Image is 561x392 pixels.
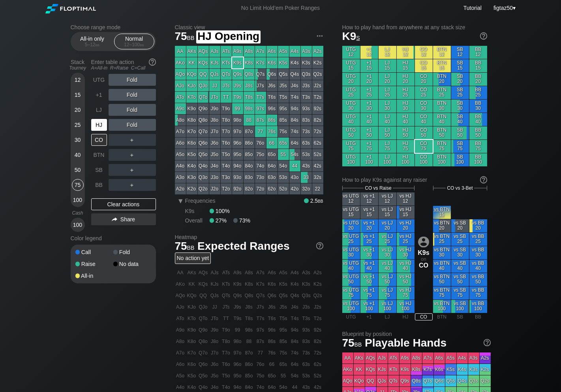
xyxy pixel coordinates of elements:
div: LJ 20 [379,73,396,86]
div: 85s [278,115,289,126]
div: +1 100 [360,153,378,166]
div: Q8o [198,115,209,126]
div: 30 [72,134,84,146]
div: ATs [221,46,232,57]
div: 88 [244,115,255,126]
div: +1 25 [360,86,378,99]
img: help.32db89a4.svg [315,241,324,250]
div: A6s [266,46,278,57]
a: Tutorial [463,5,482,11]
div: T3o [221,172,232,183]
div: How to play K9s against any raiser [342,177,487,183]
div: T4o [221,160,232,171]
div: 42s [312,160,323,171]
div: J2o [209,183,220,194]
div: A3s [301,46,312,57]
div: T5o [221,149,232,160]
div: J5s [278,80,289,91]
div: QTs [221,69,232,80]
div: SB [91,164,107,176]
div: Fold [109,74,156,86]
div: J4s [289,80,300,91]
div: BTN 50 [433,126,451,139]
div: BB 25 [469,86,487,99]
div: A=All-in R=Raise C=Call [91,65,156,71]
div: 50 [72,164,84,176]
div: 97o [232,126,243,137]
div: J9o [209,103,220,114]
div: BB 100 [469,153,487,166]
div: 76o [255,138,266,149]
div: 100 [72,219,84,231]
div: UTG 75 [342,140,360,153]
div: 94s [289,103,300,114]
div: 87s [255,115,266,126]
div: BTN 40 [433,113,451,126]
div: ATo [175,92,186,103]
div: ＋ [109,134,156,146]
div: BTN 25 [433,86,451,99]
div: +1 12 [360,46,378,59]
span: figtaz50 [493,5,513,11]
div: 72s [312,126,323,137]
div: CO 12 [415,46,433,59]
div: 63o [266,172,278,183]
span: HJ Opening [196,30,261,43]
img: help.32db89a4.svg [148,58,157,66]
div: J3o [209,172,220,183]
div: Q7s [255,69,266,80]
div: Q9s [232,69,243,80]
div: Q7o [198,126,209,137]
div: No data [113,261,151,267]
div: Q5s [278,69,289,80]
div: +1 15 [360,59,378,72]
div: CO 40 [415,113,433,126]
div: K8s [244,57,255,68]
div: HJ 100 [397,153,415,166]
div: 64s [289,138,300,149]
img: Floptimal logo [45,4,96,13]
h2: Classic view [175,24,323,30]
div: SB 30 [451,100,469,113]
div: BTN 12 [433,46,451,59]
div: Q4o [198,160,209,171]
div: K7s [255,57,266,68]
div: Stack [68,56,88,74]
div: LJ 15 [379,59,396,72]
div: SB 12 [451,46,469,59]
div: BTN 15 [433,59,451,72]
img: help.32db89a4.svg [479,32,488,40]
div: K6s [266,57,278,68]
span: bb [187,33,195,41]
span: bb [96,42,100,47]
div: AKs [186,46,197,57]
div: 96s [266,103,278,114]
span: bb [140,42,144,47]
div: 86o [244,138,255,149]
div: 96o [232,138,243,149]
div: BB 12 [469,46,487,59]
div: A7s [255,46,266,57]
div: KQs [198,57,209,68]
div: 62o [266,183,278,194]
div: 76s [266,126,278,137]
div: All-in only [74,34,111,49]
div: SB 25 [451,86,469,99]
div: 75 [72,179,84,191]
div: SB 20 [451,73,469,86]
div: Q4s [289,69,300,80]
div: K3o [186,172,197,183]
div: 15 [72,89,84,101]
div: K9s [232,57,243,68]
div: QQ [198,69,209,80]
div: 93o [232,172,243,183]
div: LJ 12 [379,46,396,59]
div: BB 15 [469,59,487,72]
div: 63s [301,138,312,149]
div: KQo [186,69,197,80]
div: LJ 30 [379,100,396,113]
div: J6s [266,80,278,91]
div: J6o [209,138,220,149]
div: AKo [175,57,186,68]
div: BTN 75 [433,140,451,153]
